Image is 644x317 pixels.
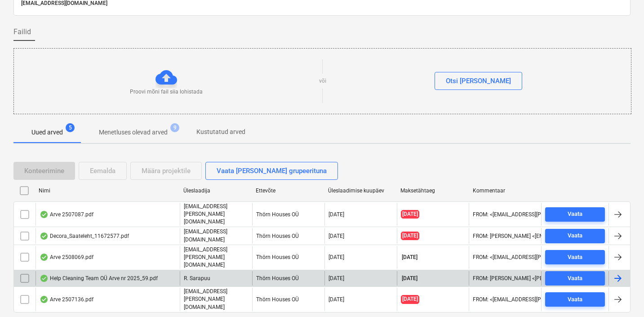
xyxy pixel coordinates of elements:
[401,295,419,304] span: [DATE]
[40,254,49,261] div: Andmed failist loetud
[252,246,324,269] div: Thörn Houses OÜ
[545,207,605,222] button: Vaata
[256,188,321,194] div: Ettevõte
[568,252,582,263] div: Vaata
[184,203,249,226] p: [EMAIL_ADDRESS][PERSON_NAME][DOMAIN_NAME]
[31,128,63,137] p: Uued arved
[40,232,49,240] div: Andmed failist loetud
[401,275,418,282] span: [DATE]
[66,123,75,132] span: 5
[435,72,522,90] button: Otsi [PERSON_NAME]
[329,211,344,218] div: [DATE]
[568,209,582,219] div: Vaata
[40,232,129,240] div: Decora_Saateleht_11672577.pdf
[252,288,324,311] div: Thörn Houses OÜ
[252,203,324,226] div: Thörn Houses OÜ
[217,165,327,177] div: Vaata [PERSON_NAME] grupeerituna
[599,274,644,317] div: Віджет чату
[40,211,49,218] div: Andmed failist loetud
[329,296,344,303] div: [DATE]
[170,123,179,132] span: 9
[130,88,203,96] p: Proovi mõni fail siia lohistada
[568,231,582,241] div: Vaata
[401,232,419,240] span: [DATE]
[545,229,605,243] button: Vaata
[401,210,419,219] span: [DATE]
[40,296,49,303] div: Andmed failist loetud
[184,288,249,311] p: [EMAIL_ADDRESS][PERSON_NAME][DOMAIN_NAME]
[40,296,93,303] div: Arve 2507136.pdf
[99,128,168,137] p: Menetluses olevad arved
[184,246,249,269] p: [EMAIL_ADDRESS][PERSON_NAME][DOMAIN_NAME]
[329,233,344,239] div: [DATE]
[329,275,344,281] div: [DATE]
[184,275,210,282] p: R. Sarapuu
[252,228,324,243] div: Thörn Houses OÜ
[545,271,605,286] button: Vaata
[319,77,326,85] p: või
[252,271,324,286] div: Thörn Houses OÜ
[40,211,93,218] div: Arve 2507087.pdf
[39,188,176,194] div: Nimi
[13,48,631,114] div: Proovi mõni fail siia lohistadavõiOtsi [PERSON_NAME]
[328,188,393,194] div: Üleslaadimise kuupäev
[40,275,49,282] div: Andmed failist loetud
[446,75,511,87] div: Otsi [PERSON_NAME]
[568,295,582,305] div: Vaata
[545,292,605,307] button: Vaata
[205,162,338,180] button: Vaata [PERSON_NAME] grupeerituna
[184,228,249,243] p: [EMAIL_ADDRESS][DOMAIN_NAME]
[196,127,245,137] p: Kustutatud arved
[400,188,466,194] div: Maksetähtaeg
[329,254,344,260] div: [DATE]
[40,275,158,282] div: Help Cleaning Team OÜ Arve nr 2025_59.pdf
[401,254,418,261] span: [DATE]
[183,188,249,194] div: Üleslaadija
[40,254,93,261] div: Arve 2508069.pdf
[568,273,582,284] div: Vaata
[13,27,31,37] span: Failid
[599,274,644,317] iframe: Chat Widget
[473,188,538,194] div: Kommentaar
[545,250,605,264] button: Vaata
